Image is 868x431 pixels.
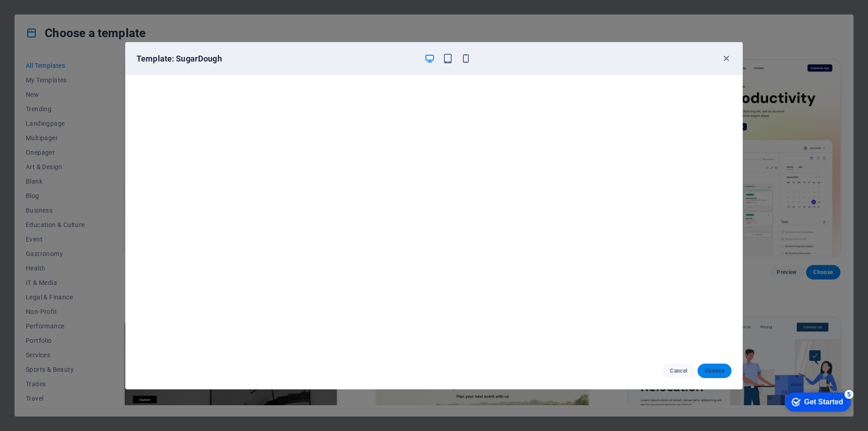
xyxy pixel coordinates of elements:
[705,367,724,374] span: Choose
[137,53,417,64] h6: Template: SugarDough
[698,364,731,378] button: Choose
[27,10,66,18] div: Get Started
[7,5,73,24] div: Get Started 5 items remaining, 0% complete
[662,364,696,378] button: Cancel
[669,367,689,374] span: Cancel
[67,2,76,11] div: 5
